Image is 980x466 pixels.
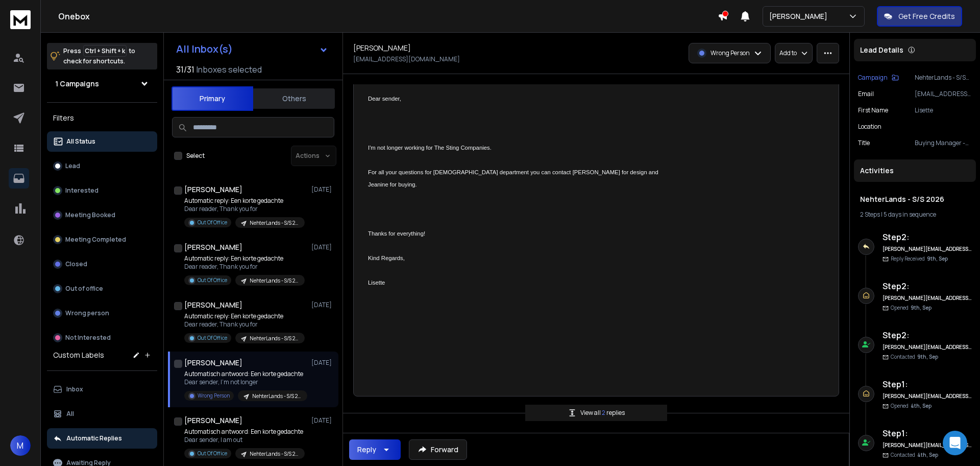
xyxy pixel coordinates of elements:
span: 4th, Sep [911,402,932,409]
span: 2 Steps [860,210,880,219]
h1: [PERSON_NAME] [184,415,242,426]
span: 9th, Sep [927,255,948,262]
span: 9th, Sep [911,304,932,311]
span: Dear sender, [368,96,401,102]
p: Get Free Credits [898,11,955,21]
img: logo [10,10,31,29]
div: Activities [854,159,976,182]
button: Closed [47,254,157,274]
h6: [PERSON_NAME][EMAIL_ADDRESS][DOMAIN_NAME] [883,245,972,253]
span: 2 [602,408,606,417]
p: Out Of Office [198,276,227,284]
div: Open Intercom Messenger [943,431,967,455]
p: [DATE] [311,185,334,194]
button: Reply [349,439,401,460]
h3: Custom Labels [53,350,104,360]
div: | [860,211,970,219]
p: NehterLands - S/S 2026 [250,335,299,342]
h6: Step 1 : [883,378,972,390]
p: Campaign [858,74,888,82]
p: Automatisch antwoord: Een korte gedachte [184,428,305,436]
p: Lead [65,162,80,170]
p: Contacted [891,353,938,361]
label: Select [186,152,205,160]
div: Reply [357,445,376,455]
h3: Filters [47,111,157,125]
button: Others [253,87,335,110]
p: location [858,123,881,131]
button: Out of office [47,278,157,299]
p: Interested [65,187,99,195]
button: Automatic Replies [47,428,157,449]
button: M [10,435,31,456]
p: Lead Details [860,45,903,55]
p: Press to check for shortcuts. [63,46,135,66]
h1: 1 Campaigns [55,79,99,89]
p: Wrong Person [710,49,750,57]
p: [EMAIL_ADDRESS][DOMAIN_NAME] [915,90,972,98]
p: Dear reader, Thank you for [184,263,305,271]
button: Meeting Completed [47,229,157,250]
button: Interested [47,180,157,201]
p: Not Interested [65,334,111,342]
p: Email [858,90,874,98]
h6: [PERSON_NAME][EMAIL_ADDRESS][DOMAIN_NAME] [883,343,972,351]
span: Kind Regards, [368,255,405,261]
button: All Inbox(s) [168,39,336,59]
span: 9th, Sep [917,353,938,360]
h1: NehterLands - S/S 2026 [860,194,970,204]
h3: Inboxes selected [197,63,262,76]
p: Automatic reply: Een korte gedachte [184,254,305,263]
p: Dear reader, Thank you for [184,205,305,213]
p: View all replies [580,409,625,417]
button: Inbox [47,379,157,400]
span: Lisette [368,279,385,286]
p: Contacted [891,451,938,459]
p: [DATE] [311,301,334,309]
span: For all your questions for [DEMOGRAPHIC_DATA] department you can contact [PERSON_NAME] for design... [368,169,660,188]
span: I'm not longer working for The Sting Companies. [368,145,492,151]
p: Automatic Replies [66,434,122,442]
h6: Step 2 : [883,329,972,341]
button: Forward [409,439,467,460]
button: Get Free Credits [877,6,962,27]
p: Out Of Office [198,450,227,457]
button: All Status [47,131,157,152]
p: Automatisch antwoord: Een korte gedachte [184,370,307,378]
h1: All Inbox(s) [176,44,233,54]
span: Thanks for everything! [368,230,425,237]
p: title [858,139,870,147]
p: NehterLands - S/S 2026 [250,450,299,458]
h1: [PERSON_NAME] [184,242,242,252]
button: Meeting Booked [47,205,157,225]
h6: Step 2 : [883,280,972,292]
button: Campaign [858,74,899,82]
span: Ctrl + Shift + k [83,45,127,57]
p: [DATE] [311,243,334,251]
h6: Step 1 : [883,427,972,439]
p: Meeting Completed [65,236,126,244]
h1: Onebox [58,10,718,22]
p: NehterLands - S/S 2026 [250,219,299,227]
p: NehterLands - S/S 2026 [250,277,299,285]
p: NehterLands - S/S 2026 [252,392,301,400]
p: Buying Manager - The Sting Dames [915,139,972,147]
p: [EMAIL_ADDRESS][DOMAIN_NAME] [353,55,460,63]
p: Out Of Office [198,334,227,342]
p: Inbox [66,385,83,393]
h1: [PERSON_NAME] [184,300,242,310]
p: Opened [891,402,932,410]
p: Dear reader, Thank you for [184,320,305,329]
span: 5 days in sequence [884,210,936,219]
p: First Name [858,106,888,114]
button: All [47,404,157,424]
p: Meeting Booked [65,211,115,219]
p: Dear sender, I'm not longer [184,378,307,386]
p: All Status [66,137,95,146]
p: Opened [891,304,932,312]
h6: [PERSON_NAME][EMAIL_ADDRESS][DOMAIN_NAME] [883,294,972,302]
p: All [66,410,74,418]
p: Automatic reply: Een korte gedachte [184,312,305,320]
